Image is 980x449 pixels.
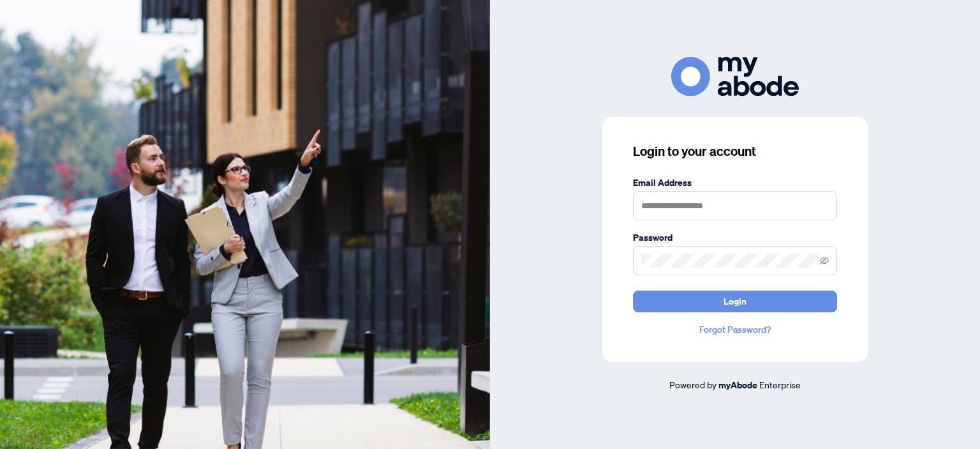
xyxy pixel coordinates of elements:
[759,379,801,390] span: Enterprise
[633,231,837,245] label: Password
[820,256,829,265] span: eye-invisible
[724,291,746,312] span: Login
[718,378,757,392] a: myAbode
[633,142,837,160] h3: Login to your account
[633,323,837,337] a: Forgot Password?
[633,291,837,312] button: Login
[671,57,799,96] img: ma-logo
[669,379,716,390] span: Powered by
[633,176,837,190] label: Email Address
